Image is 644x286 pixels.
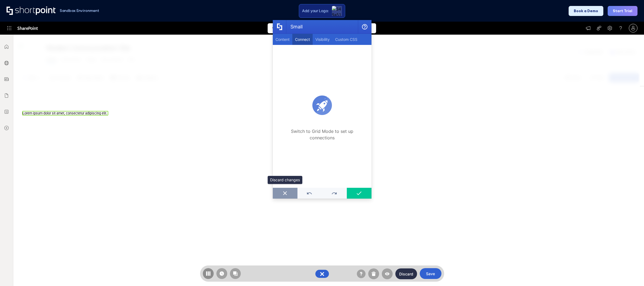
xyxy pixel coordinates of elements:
span: Content [275,37,290,42]
span: Visibility [315,37,330,42]
span: Custom CSS [335,37,357,42]
img: 349a5179-96db-45d0-b64c-f26290b5d327_LThumb (1).jpg [332,6,342,16]
div: Connect [292,34,313,45]
button: Discard [395,268,417,279]
h1: Sandbox Environment [60,9,99,12]
button: Save [420,268,441,279]
button: Book a Demo [569,6,603,16]
span: Connect [295,37,310,42]
div: Custom CSS [332,34,360,45]
div: Small [273,20,371,199]
div: Content [273,34,292,45]
iframe: Chat Widget [617,260,644,286]
span: Add your Logo: [302,8,329,13]
span: Small [290,24,303,29]
div: Visibility [313,34,332,45]
button: Start Trial [608,6,637,16]
p: Switch to Grid Mode to set up connections [284,128,360,141]
span: SharePoint [17,22,38,35]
